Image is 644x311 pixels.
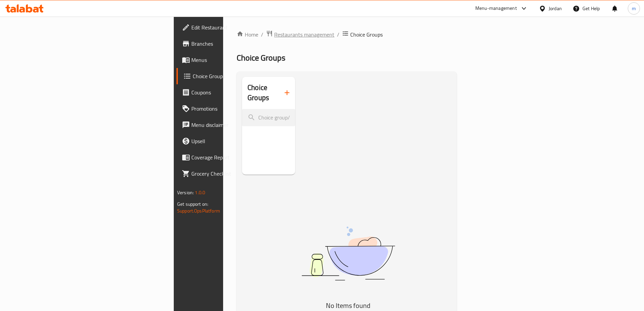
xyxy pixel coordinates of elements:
span: Coupons [191,88,276,96]
h5: No Items found [264,300,433,311]
div: Jordan [549,5,562,12]
a: Menu disclaimer [176,117,281,133]
span: Branches [191,40,276,48]
span: Coverage Report [191,153,276,161]
a: Coupons [176,84,281,101]
a: Edit Restaurant [176,19,281,36]
a: Restaurants management [266,30,334,39]
a: Choice Groups [176,68,281,84]
input: search [242,109,295,126]
div: Menu-management [475,4,517,13]
span: Promotions [191,105,276,113]
span: Menu disclaimer [191,121,276,129]
li: / [337,30,339,39]
span: Grocery Checklist [191,170,276,178]
span: Upsell [191,137,276,145]
a: Branches [176,36,281,52]
span: 1.0.0 [195,188,205,197]
span: Edit Restaurant [191,23,276,31]
span: Menus [191,56,276,64]
a: Grocery Checklist [176,165,281,182]
img: dish.svg [264,208,433,298]
span: Restaurants management [274,30,334,39]
span: m [632,5,636,12]
a: Menus [176,52,281,68]
a: Coverage Report [176,149,281,165]
span: Choice Groups [193,72,276,80]
nav: breadcrumb [237,30,457,39]
span: Get support on: [177,200,208,208]
a: Promotions [176,101,281,117]
span: Choice Groups [350,30,383,39]
a: Upsell [176,133,281,149]
span: Version: [177,188,194,197]
a: Support.OpsPlatform [177,206,220,215]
